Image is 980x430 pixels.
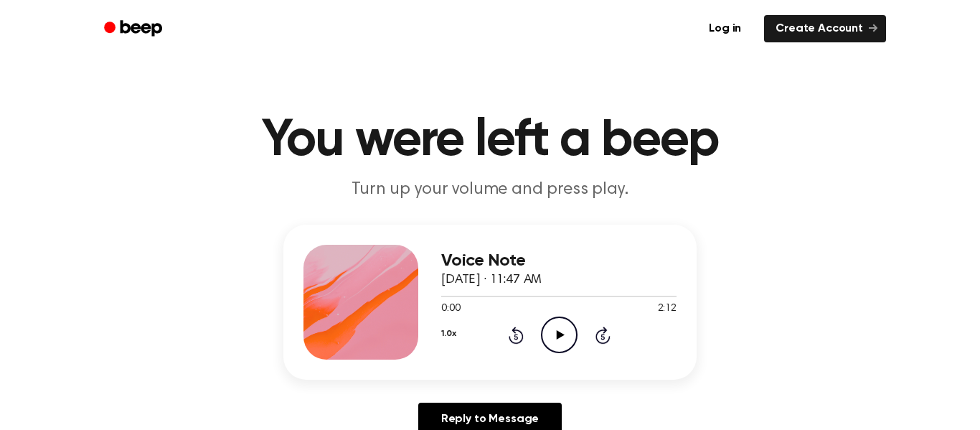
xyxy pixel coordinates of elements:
button: 1.0x [441,322,456,346]
span: 0:00 [441,302,460,317]
a: Beep [94,15,175,43]
h3: Voice Note [441,251,677,271]
a: Log in [694,12,755,45]
p: Turn up your volume and press play. [215,178,765,202]
a: Create Account [764,15,886,42]
h1: You were left a beep [123,115,857,167]
span: 2:12 [658,302,677,317]
span: [DATE] · 11:47 AM [441,274,542,286]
